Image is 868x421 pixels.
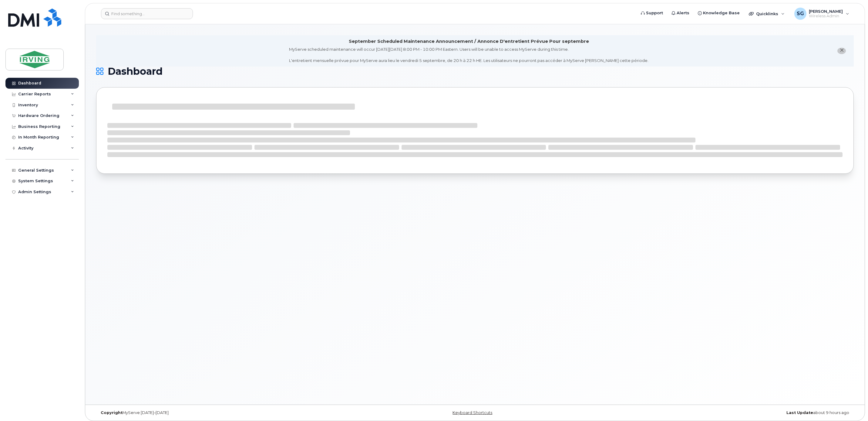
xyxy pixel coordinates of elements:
strong: Copyright [101,410,123,415]
button: close notification [837,48,846,54]
div: about 9 hours ago [601,410,854,415]
span: Dashboard [108,67,163,76]
strong: Last Update [786,410,813,415]
div: MyServe [DATE]–[DATE] [96,410,349,415]
div: September Scheduled Maintenance Announcement / Annonce D'entretient Prévue Pour septembre [349,38,589,45]
div: MyServe scheduled maintenance will occur [DATE][DATE] 8:00 PM - 10:00 PM Eastern. Users will be u... [289,46,648,63]
a: Keyboard Shortcuts [453,410,492,415]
